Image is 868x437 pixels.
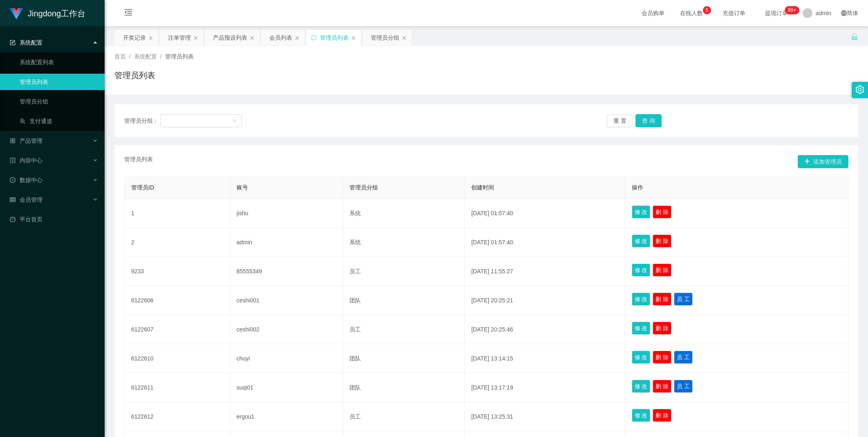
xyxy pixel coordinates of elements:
button: 重 置 [607,114,633,127]
td: 1 [125,199,230,228]
td: 员工 [343,315,465,344]
span: [DATE] 11:55:27 [471,268,513,275]
button: 删 除 [653,351,671,364]
img: logo.9652507e.png [10,8,23,20]
button: 修 改 [632,380,651,393]
button: 修 改 [632,409,651,422]
span: 提现订单 [761,10,792,16]
button: 员 工 [674,380,693,393]
div: 开奖记录 [123,30,146,45]
i: 图标: check-circle-o [10,177,16,183]
span: 首页 [114,53,126,60]
td: ceshi002 [230,315,343,344]
span: 管理员分组 [349,184,378,191]
button: 修 改 [632,322,651,335]
span: [DATE] 01:57:40 [471,239,513,246]
button: 员 工 [674,293,693,306]
button: 员 工 [674,351,693,364]
p: 5 [706,6,709,14]
span: 管理员ID [131,184,154,191]
span: 会员管理 [10,196,43,203]
td: suqi01 [230,373,343,402]
i: 图标: global [841,10,847,16]
span: 操作 [632,184,643,191]
td: 系统 [343,199,465,228]
span: 管理员列表 [124,155,153,168]
div: 产品预设列表 [213,30,247,45]
i: 图标: profile [10,158,16,163]
sup: 5 [703,6,711,14]
td: 团队 [343,344,465,373]
a: 图标: dashboard平台首页 [10,211,98,228]
a: 系统配置列表 [20,54,98,70]
button: 查 询 [635,114,662,127]
td: 员工 [343,257,465,286]
td: 6122612 [125,402,230,431]
td: 6122607 [125,315,230,344]
span: 管理员列表 [165,53,194,60]
i: 图标: unlock [851,33,858,41]
a: 图标: usergroup-add-o支付通道 [20,113,98,129]
span: 管理员分组： [124,117,160,125]
i: 图标: menu-fold [114,0,142,27]
button: 删 除 [653,380,671,393]
td: 团队 [343,286,465,315]
span: 系统配置 [134,53,157,60]
span: [DATE] 13:14:15 [471,355,513,362]
button: 删 除 [653,234,671,248]
i: 图标: down [232,118,237,124]
button: 修 改 [632,351,651,364]
i: 图标: close [295,36,300,41]
td: 85555349 [230,257,343,286]
td: 6122610 [125,344,230,373]
td: 6122606 [125,286,230,315]
div: 注单管理 [168,30,191,45]
h1: Jingdong工作台 [28,0,85,27]
i: 图标: sync [311,35,317,41]
td: 系统 [343,228,465,257]
span: 创建时间 [471,184,494,191]
span: 数据中心 [10,177,43,183]
span: [DATE] 13:17:19 [471,384,513,391]
span: [DATE] 20:25:21 [471,297,513,304]
td: 员工 [343,402,465,431]
span: 在线人数 [676,10,707,16]
button: 修 改 [632,234,651,248]
td: jishu [230,199,343,228]
i: 图标: appstore-o [10,138,16,144]
td: 2 [125,228,230,257]
span: 系统配置 [10,39,43,46]
span: [DATE] 20:25:46 [471,326,513,333]
td: 团队 [343,373,465,402]
td: ceshi001 [230,286,343,315]
span: [DATE] 13:25:31 [471,413,513,420]
td: 6122611 [125,373,230,402]
span: 账号 [237,184,248,191]
h1: 管理员列表 [114,69,155,81]
button: 图标: plus添加管理员 [798,155,848,168]
div: 管理员列表 [320,30,349,45]
a: 管理员列表 [20,74,98,90]
i: 图标: close [193,36,198,41]
span: 产品管理 [10,137,43,144]
button: 删 除 [653,293,671,306]
button: 修 改 [632,205,651,218]
button: 删 除 [653,264,671,277]
button: 删 除 [653,205,671,218]
span: 充值订单 [718,10,749,16]
sup: 992 [785,6,799,14]
td: admin [230,228,343,257]
i: 图标: table [10,197,16,203]
i: 图标: close [148,36,153,41]
td: 9233 [125,257,230,286]
span: [DATE] 01:57:40 [471,210,513,216]
button: 删 除 [653,322,671,335]
div: 会员列表 [269,30,292,45]
button: 修 改 [632,293,651,306]
span: / [160,53,162,60]
span: / [129,53,131,60]
i: 图标: close [402,36,407,41]
button: 修 改 [632,264,651,277]
span: 内容中心 [10,157,43,164]
i: 图标: close [351,36,356,41]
